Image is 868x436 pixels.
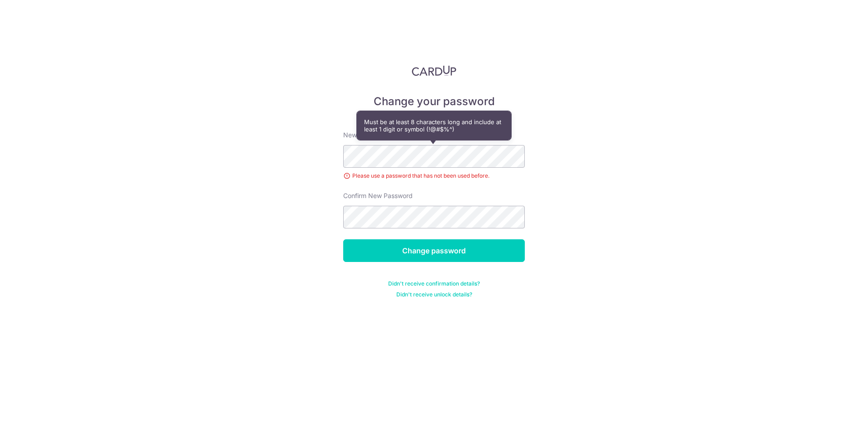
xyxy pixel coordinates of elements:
label: New password [343,131,388,140]
div: Must be at least 8 characters long and include at least 1 digit or symbol (!@#$%^) [357,111,511,140]
a: Didn't receive confirmation details? [388,280,480,287]
label: Confirm New Password [343,191,413,200]
input: Change password [343,239,525,262]
a: Didn't receive unlock details? [396,291,472,298]
img: CardUp Logo [412,65,456,76]
h5: Change your password [343,94,525,109]
div: Please use a password that has not been used before. [343,171,525,180]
